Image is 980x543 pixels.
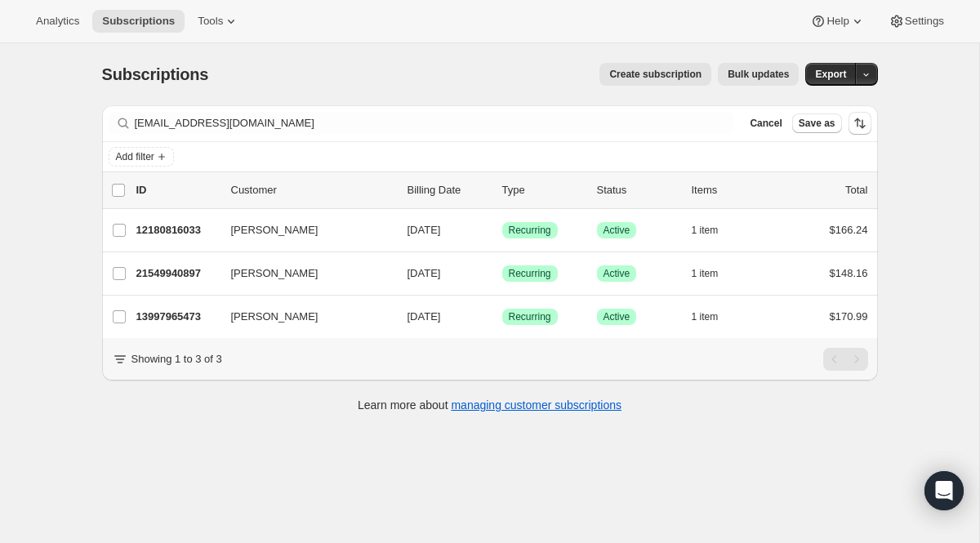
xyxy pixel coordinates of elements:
[905,15,944,28] span: Settings
[36,15,79,28] span: Analytics
[743,113,788,133] button: Cancel
[408,267,441,279] span: [DATE]
[231,182,394,198] p: Customer
[135,112,734,135] input: Filter subscribers
[604,267,630,280] span: Active
[718,63,799,86] button: Bulk updates
[109,147,174,167] button: Add filter
[830,224,868,236] span: $166.24
[198,15,223,28] span: Tools
[102,65,209,83] span: Subscriptions
[509,224,551,237] span: Recurring
[502,182,584,198] div: Type
[358,397,621,413] p: Learn more about
[136,309,218,325] p: 13997965473
[692,182,773,198] div: Items
[188,10,249,33] button: Tools
[116,150,154,163] span: Add filter
[750,117,782,130] span: Cancel
[102,15,175,28] span: Subscriptions
[136,182,868,198] div: IDCustomerBilling DateTypeStatusItemsTotal
[136,182,218,198] p: ID
[136,222,218,238] p: 12180816033
[231,222,318,238] span: [PERSON_NAME]
[830,310,868,323] span: $170.99
[805,63,856,86] button: Export
[692,267,719,280] span: 1 item
[136,219,868,242] div: 12180816033[PERSON_NAME][DATE]SuccessRecurringSuccessActive1 item$166.24
[597,182,679,198] p: Status
[599,63,711,86] button: Create subscription
[604,310,630,323] span: Active
[221,260,385,287] button: [PERSON_NAME]
[692,224,719,237] span: 1 item
[826,15,849,28] span: Help
[879,10,954,33] button: Settings
[221,217,385,243] button: [PERSON_NAME]
[509,310,551,323] span: Recurring
[92,10,185,33] button: Subscriptions
[830,267,868,279] span: $148.16
[451,398,621,412] a: managing customer subscriptions
[408,224,441,236] span: [DATE]
[408,310,441,323] span: [DATE]
[728,68,789,81] span: Bulk updates
[131,351,222,367] p: Showing 1 to 3 of 3
[221,304,385,330] button: [PERSON_NAME]
[800,10,875,33] button: Help
[692,262,737,285] button: 1 item
[823,348,868,371] nav: Pagination
[136,265,218,282] p: 21549940897
[924,471,964,510] div: Open Intercom Messenger
[849,112,871,135] button: Sort the results
[792,113,842,133] button: Save as
[692,219,737,242] button: 1 item
[692,305,737,328] button: 1 item
[692,310,719,323] span: 1 item
[136,262,868,285] div: 21549940897[PERSON_NAME][DATE]SuccessRecurringSuccessActive1 item$148.16
[408,182,489,198] p: Billing Date
[799,117,835,130] span: Save as
[609,68,702,81] span: Create subscription
[604,224,630,237] span: Active
[845,182,867,198] p: Total
[231,309,318,325] span: [PERSON_NAME]
[136,305,868,328] div: 13997965473[PERSON_NAME][DATE]SuccessRecurringSuccessActive1 item$170.99
[26,10,89,33] button: Analytics
[815,68,846,81] span: Export
[231,265,318,282] span: [PERSON_NAME]
[509,267,551,280] span: Recurring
